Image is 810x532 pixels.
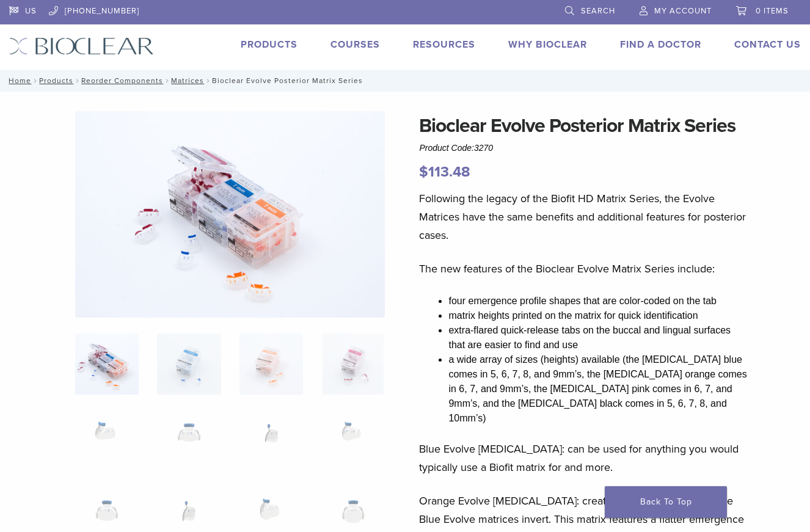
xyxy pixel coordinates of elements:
a: Find A Doctor [620,38,701,51]
li: four emergence profile shapes that are color-coded on the tab [448,294,749,308]
img: Bioclear Evolve Posterior Matrix Series - Image 6 [157,410,221,472]
p: Blue Evolve [MEDICAL_DATA]: can be used for anything you would typically use a Biofit matrix for ... [419,440,749,476]
span: $ [419,163,428,181]
li: extra-flared quick-release tabs on the buccal and lingual surfaces that are easier to find and use [448,323,749,352]
a: Resources [413,38,475,51]
img: Bioclear Evolve Posterior Matrix Series - Image 3 [239,333,303,395]
a: Back To Top [605,486,727,518]
span: Product Code: [419,143,493,153]
li: matrix heights printed on the matrix for quick identification [448,308,749,323]
a: Matrices [171,76,204,85]
a: Contact Us [734,38,801,51]
a: Reorder Components [81,76,163,85]
h1: Bioclear Evolve Posterior Matrix Series [419,111,749,140]
span: 3270 [474,143,493,153]
img: Evolve-refills-2-324x324.jpg [75,333,139,395]
bdi: 113.48 [419,163,470,181]
img: Bioclear [9,37,154,55]
span: Search [581,6,615,16]
span: / [31,78,39,84]
a: Why Bioclear [508,38,587,51]
img: Bioclear Evolve Posterior Matrix Series - Image 8 [323,410,384,472]
img: Bioclear Evolve Posterior Matrix Series - Image 7 [241,410,302,472]
a: Home [5,76,31,85]
img: Bioclear Evolve Posterior Matrix Series - Image 4 [323,333,384,395]
span: / [163,78,171,84]
span: / [204,78,212,84]
img: Evolve-refills-2 [75,111,385,318]
a: Products [39,76,73,85]
span: 0 items [756,6,789,16]
p: Following the legacy of the Biofit HD Matrix Series, the Evolve Matrices have the same benefits a... [419,189,749,244]
li: a wide array of sizes (heights) available (the [MEDICAL_DATA] blue comes in 5, 6, 7, 8, and 9mm’s... [448,352,749,426]
p: The new features of the Bioclear Evolve Matrix Series include: [419,260,749,278]
img: Bioclear Evolve Posterior Matrix Series - Image 2 [157,333,221,395]
a: Products [241,38,297,51]
img: Bioclear Evolve Posterior Matrix Series - Image 5 [75,410,139,472]
span: / [73,78,81,84]
span: My Account [654,6,712,16]
a: Courses [330,38,380,51]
